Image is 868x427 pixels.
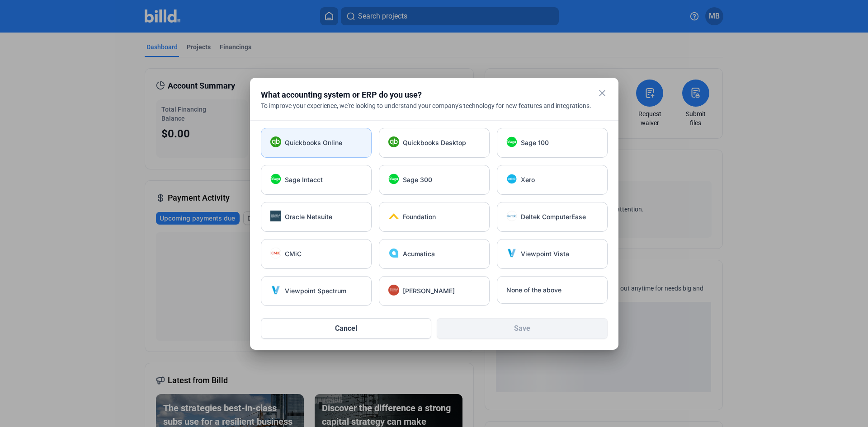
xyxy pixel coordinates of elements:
[506,286,561,295] span: None of the above
[261,89,585,101] div: What accounting system or ERP do you use?
[437,318,608,339] button: Save
[261,101,608,110] div: To improve your experience, we're looking to understand your company's technology for new feature...
[285,175,323,184] span: Sage Intacct
[403,175,432,184] span: Sage 300
[285,212,332,221] span: Oracle Netsuite
[285,286,346,296] span: Viewpoint Spectrum
[597,88,608,99] mat-icon: close
[261,318,432,339] button: Cancel
[285,138,342,147] span: Quickbooks Online
[403,138,466,147] span: Quickbooks Desktop
[521,212,586,221] span: Deltek ComputerEase
[403,212,436,221] span: Foundation
[521,175,535,184] span: Xero
[521,249,569,258] span: Viewpoint Vista
[403,249,435,258] span: Acumatica
[521,138,549,147] span: Sage 100
[403,286,455,296] span: [PERSON_NAME]
[285,249,302,258] span: CMiC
